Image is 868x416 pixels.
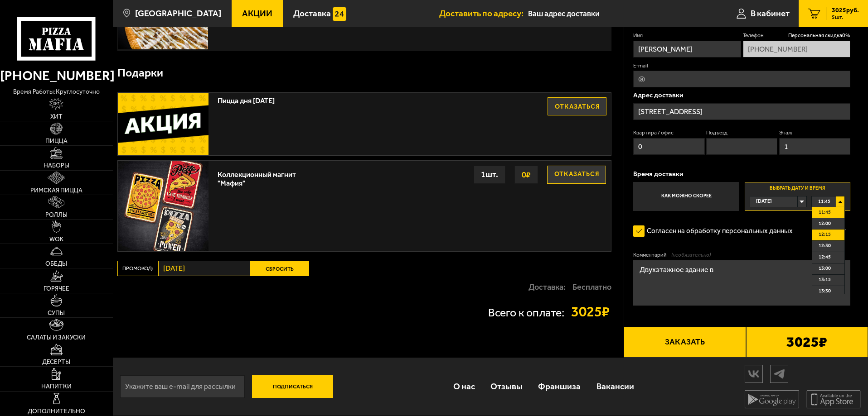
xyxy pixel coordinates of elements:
p: Время доставки [633,171,850,177]
label: Этаж [779,129,850,137]
span: Персональная скидка 0 % [788,32,850,39]
button: Сбросить [250,261,309,276]
button: Отказаться [548,97,606,115]
span: Обеды [45,261,67,267]
span: 13:00 [819,263,831,274]
p: Всего к оплате: [488,307,564,319]
span: 13:15 [819,275,831,285]
a: Вакансии [589,372,642,401]
span: В кабинет [751,9,790,18]
label: Подъезд [706,129,777,137]
span: Напитки [41,383,72,390]
span: Пицца [45,138,68,144]
div: 1 шт. [474,166,505,184]
span: Доставка [293,9,331,18]
h3: Подарки [117,67,163,79]
span: [GEOGRAPHIC_DATA] [135,9,221,18]
label: Согласен на обработку персональных данных [633,222,802,240]
span: Роллы [45,212,68,218]
input: Ваш адрес доставки [528,5,702,22]
input: Имя [633,41,741,57]
span: 5 шт. [832,14,859,20]
span: Акции [242,9,272,18]
a: Франшиза [530,372,588,401]
span: Горячее [44,286,69,292]
span: 3025 руб. [832,7,859,14]
span: (необязательно) [671,251,711,259]
span: 12:15 [819,230,831,240]
span: Пицца дня [DATE] [218,93,514,105]
span: [DATE] [756,196,772,207]
label: E-mail [633,62,850,70]
a: Коллекционный магнит "Мафия"Отказаться0₽1шт. [118,161,611,251]
button: Заказать [624,327,746,358]
span: 12:30 [819,241,831,251]
input: +7 ( [743,41,850,57]
label: Квартира / офис [633,129,704,137]
span: 12:45 [819,252,831,263]
label: Выбрать дату и время [745,182,850,211]
div: Коллекционный магнит "Мафия" [218,166,302,187]
a: Отзывы [483,372,530,401]
input: @ [633,71,850,87]
span: 11:45 [819,207,831,218]
label: Как можно скорее [633,182,739,211]
label: Комментарий [633,251,850,259]
button: Отказаться [547,166,606,184]
img: vk [745,366,762,382]
span: Салаты и закуски [27,335,86,341]
span: Дополнительно [28,408,85,415]
strong: Бесплатно [572,283,611,291]
p: Доставка: [529,283,566,291]
button: Подписаться [252,375,334,398]
p: Адрес доставки [633,92,850,99]
img: tg [771,366,788,382]
span: Наборы [44,163,69,169]
input: Укажите ваш e-mail для рассылки [120,375,245,398]
label: Имя [633,32,741,39]
span: 12:00 [819,219,831,229]
span: WOK [49,236,63,243]
strong: 3025 ₽ [571,305,612,319]
b: 3025 ₽ [786,335,827,349]
label: Телефон [743,32,850,39]
a: О нас [445,372,482,401]
span: Десерты [42,359,70,365]
img: 15daf4d41897b9f0e9f617042186c801.svg [333,7,346,21]
span: Хит [50,114,63,120]
span: Супы [48,310,65,316]
span: 13:30 [819,286,831,296]
span: Римская пицца [30,187,82,194]
strong: 0 ₽ [519,166,533,183]
span: 11:45 [818,196,830,207]
span: Доставить по адресу: [439,9,528,18]
label: Промокод: [117,261,158,276]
